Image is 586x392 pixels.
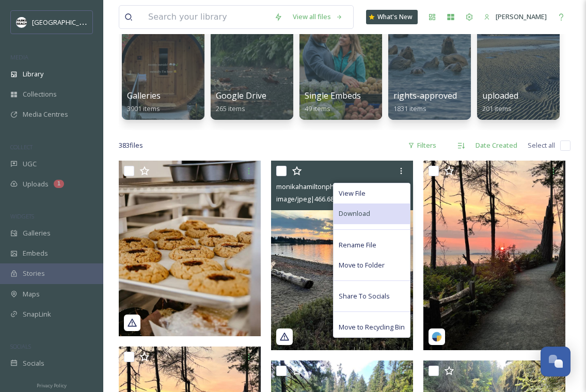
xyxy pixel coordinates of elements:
[393,104,426,113] span: 1831 items
[541,347,571,377] button: Open Chat
[482,90,518,101] span: uploaded
[393,90,457,101] span: rights-approved
[339,322,405,332] span: Move to Recycling Bin
[54,180,64,188] div: 1
[127,90,161,101] span: Galleries
[305,104,330,113] span: 49 items
[23,269,45,278] span: Stories
[271,161,413,350] img: monikahamiltonphoto-5780634.jpg
[37,379,67,391] a: Privacy Policy
[119,161,261,336] img: frenchpresscoffeeroasters-5725000.webp
[423,161,565,350] img: monikahamiltonphoto-18041362574650626.jpeg
[339,260,385,270] span: Move to Folder
[23,228,51,238] span: Galleries
[216,91,266,113] a: Google Drive265 items
[23,358,44,368] span: Socials
[276,182,383,191] span: monikahamiltonphoto-5780634.jpg
[23,89,57,99] span: Collections
[10,342,31,350] span: SOCIALS
[32,17,124,27] span: [GEOGRAPHIC_DATA] Tourism
[339,291,390,301] span: Share To Socials
[127,91,161,113] a: Galleries3901 items
[305,91,361,113] a: Single Embeds49 items
[23,289,40,299] span: Maps
[305,90,361,101] span: Single Embeds
[23,109,68,119] span: Media Centres
[23,248,48,258] span: Embeds
[496,12,547,21] span: [PERSON_NAME]
[10,212,34,220] span: WIDGETS
[127,104,160,113] span: 3901 items
[339,209,370,218] span: Download
[23,179,49,189] span: Uploads
[23,69,43,79] span: Library
[37,382,67,389] span: Privacy Policy
[366,10,418,24] a: What's New
[143,6,269,28] input: Search your library
[288,7,348,27] a: View all files
[482,91,518,113] a: uploaded201 items
[216,90,266,101] span: Google Drive
[10,143,33,151] span: COLLECT
[119,140,143,150] span: 383 file s
[528,140,555,150] span: Select all
[339,189,366,198] span: View File
[23,309,51,319] span: SnapLink
[479,7,552,27] a: [PERSON_NAME]
[17,17,27,27] img: parks%20beach.jpg
[432,332,442,342] img: snapsea-logo.png
[276,194,379,203] span: image/jpeg | 466.68 kB | 1440 x 1920
[482,104,512,113] span: 201 items
[393,91,457,113] a: rights-approved1831 items
[23,159,37,169] span: UGC
[216,104,245,113] span: 265 items
[339,240,376,250] span: Rename File
[470,135,522,155] div: Date Created
[403,135,441,155] div: Filters
[10,53,28,61] span: MEDIA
